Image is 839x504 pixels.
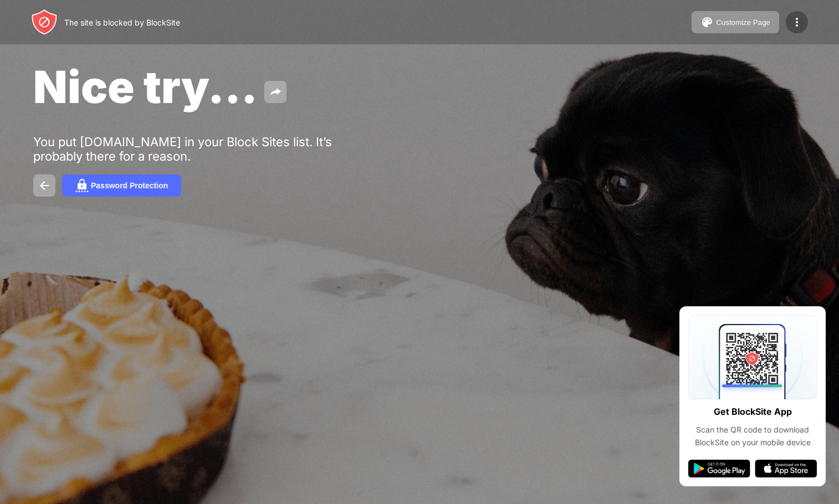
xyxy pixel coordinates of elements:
[688,460,750,477] img: google-play.svg
[790,16,804,29] img: menu-icon.svg
[33,135,376,163] div: You put [DOMAIN_NAME] in your Block Sites list. It’s probably there for a reason.
[692,11,779,33] button: Customize Page
[714,404,792,420] div: Get BlockSite App
[75,179,89,192] img: password.svg
[64,18,180,27] div: The site is blocked by BlockSite
[755,460,817,477] img: app-store.svg
[33,60,258,114] span: Nice try...
[62,174,181,197] button: Password Protection
[700,16,714,29] img: pallet.svg
[31,9,58,35] img: header-logo.svg
[38,179,51,192] img: back.svg
[91,181,168,190] div: Password Protection
[269,85,282,99] img: share.svg
[716,18,770,27] div: Customize Page
[688,315,817,399] img: qrcode.svg
[688,424,817,449] div: Scan the QR code to download BlockSite on your mobile device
